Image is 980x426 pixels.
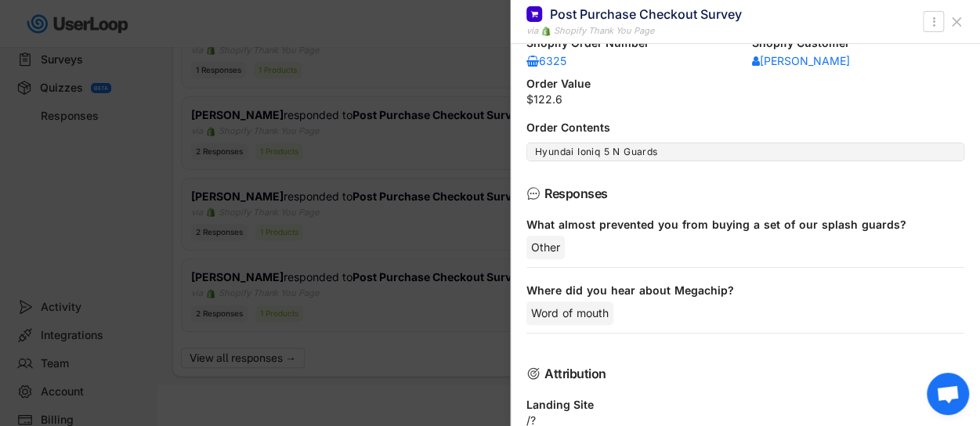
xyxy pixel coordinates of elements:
[526,218,952,232] div: What almost prevented you from buying a set of our splash guards?
[526,301,613,325] div: Word of mouth
[526,56,573,67] div: 6325
[752,53,850,69] a: [PERSON_NAME]
[526,24,538,38] div: via
[535,146,956,158] div: Hyundai Ioniq 5 N Guards
[526,94,964,105] div: $122.6
[752,56,850,67] div: [PERSON_NAME]
[541,27,551,36] img: 1156660_ecommerce_logo_shopify_icon%20%281%29.png
[526,53,573,69] a: 6325
[927,373,969,415] div: Open chat
[526,38,740,49] div: Shopify Order Number
[526,78,964,89] div: Order Value
[752,38,965,49] div: Shopify Customer
[544,367,939,380] div: Attribution
[544,187,939,200] div: Responses
[526,122,964,133] div: Order Contents
[554,24,654,38] div: Shopify Thank You Page
[526,236,565,259] div: Other
[526,399,964,410] div: Landing Site
[526,283,952,298] div: Where did you hear about Megachip?
[926,13,942,31] button: 
[932,13,935,30] text: 
[550,5,742,23] div: Post Purchase Checkout Survey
